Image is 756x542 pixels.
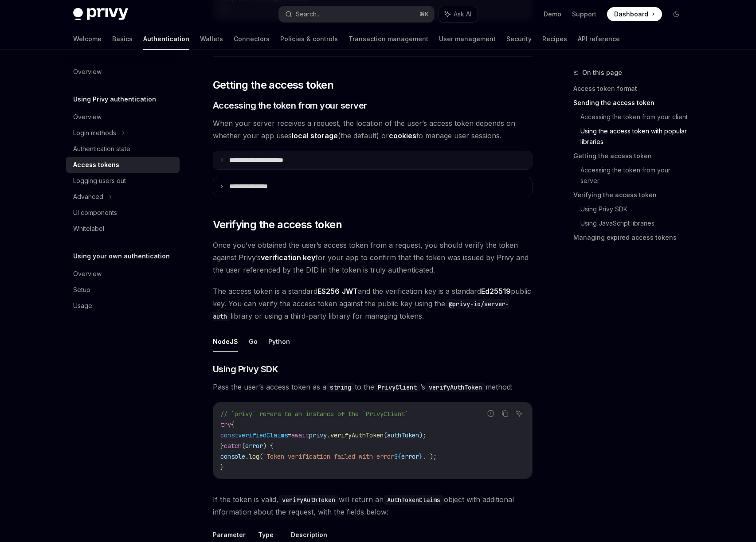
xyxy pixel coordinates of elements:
[213,117,533,142] span: When your server receives a request, the location of the user’s access token depends on whether y...
[419,452,423,460] span: }
[249,452,259,460] span: log
[580,163,690,188] a: Accessing the token from your server
[481,287,511,296] a: Ed25519
[669,7,683,21] button: Toggle dark mode
[580,216,690,230] a: Using JavaScript libraries
[242,442,245,450] span: (
[419,11,429,18] span: ⌘ K
[614,10,648,19] span: Dashboard
[66,157,180,173] a: Access tokens
[425,382,486,392] code: verifyAuthToken
[66,173,180,189] a: Logging users out
[220,421,231,429] span: try
[292,131,338,140] strong: local storage
[499,408,511,419] button: Copy the contents from the code block
[342,287,358,296] a: JWT
[66,221,180,237] a: Whitelabel
[66,266,180,282] a: Overview
[66,282,180,298] a: Setup
[384,495,444,505] code: AuthTokenClaims
[200,28,223,50] a: Wallets
[263,452,394,460] span: `Token verification failed with error
[73,223,104,234] div: Whitelabel
[234,28,270,50] a: Connectors
[73,112,102,122] div: Overview
[73,8,128,20] img: dark logo
[326,382,355,392] code: string
[73,269,102,279] div: Overview
[296,9,321,19] div: Search...
[213,363,278,375] span: Using Privy SDK
[66,141,180,157] a: Authentication state
[73,128,116,138] div: Login methods
[213,299,509,321] code: @privy-io/server-auth
[73,144,130,154] div: Authentication state
[261,253,315,262] strong: verification key
[317,287,340,296] a: ES256
[73,28,102,50] a: Welcome
[213,239,533,276] span: Once you’ve obtained the user’s access token from a request, you should verify the token against ...
[423,452,430,460] span: .`
[573,230,690,245] a: Managing expired access tokens
[485,408,497,419] button: Report incorrect code
[213,99,367,112] span: Accessing the token from your server
[73,300,92,311] div: Usage
[66,109,180,125] a: Overview
[213,493,533,518] span: If the token is valid, will return an object with additional information about the request, with ...
[213,331,238,352] button: NodeJS
[374,382,420,392] code: PrivyClient
[220,463,224,471] span: }
[582,67,622,78] span: On this page
[573,96,690,110] a: Sending the access token
[573,188,690,202] a: Verifying the access token
[268,331,290,352] button: Python
[454,10,471,19] span: Ask AI
[73,94,156,105] h5: Using Privy authentication
[384,431,387,439] span: (
[439,28,496,50] a: User management
[389,131,416,140] strong: cookies
[327,431,330,439] span: .
[73,160,119,170] div: Access tokens
[231,421,235,429] span: {
[280,28,338,50] a: Policies & controls
[349,28,428,50] a: Transaction management
[73,175,126,186] div: Logging users out
[220,442,224,450] span: }
[419,431,426,439] span: );
[73,66,102,77] div: Overview
[213,218,342,232] span: Verifying the access token
[220,452,245,460] span: console
[401,452,419,460] span: error
[291,431,309,439] span: await
[580,124,690,149] a: Using the access token with popular libraries
[573,149,690,163] a: Getting the access token
[506,28,532,50] a: Security
[66,205,180,221] a: UI components
[213,285,533,322] span: The access token is a standard and the verification key is a standard public key. You can verify ...
[73,285,90,295] div: Setup
[607,7,662,21] a: Dashboard
[259,452,263,460] span: (
[578,28,620,50] a: API reference
[112,28,133,50] a: Basics
[330,431,384,439] span: verifyAuthToken
[542,28,567,50] a: Recipes
[213,78,334,92] span: Getting the access token
[245,442,263,450] span: error
[394,452,401,460] span: ${
[245,452,249,460] span: .
[544,10,561,19] a: Demo
[439,6,478,22] button: Ask AI
[387,431,419,439] span: authToken
[572,10,596,19] a: Support
[430,452,437,460] span: );
[580,202,690,216] a: Using Privy SDK
[143,28,189,50] a: Authentication
[513,408,525,419] button: Ask AI
[238,431,288,439] span: verifiedClaims
[278,495,339,505] code: verifyAuthToken
[220,410,408,418] span: // `privy` refers to an instance of the `PrivyClient`
[309,431,327,439] span: privy
[263,442,274,450] span: ) {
